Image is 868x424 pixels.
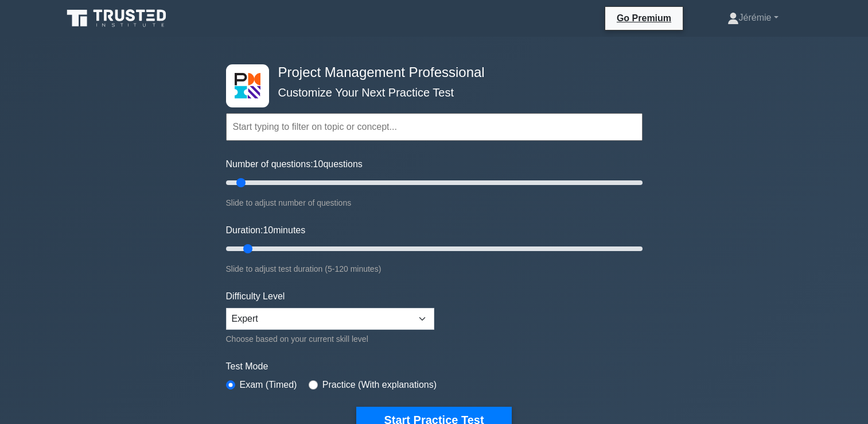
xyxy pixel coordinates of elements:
a: Jérémie [700,6,806,29]
div: Slide to adjust number of questions [226,196,643,210]
span: 10 [313,159,324,169]
div: Slide to adjust test duration (5-120 minutes) [226,262,643,276]
div: Choose based on your current skill level [226,332,434,346]
h4: Project Management Professional [274,64,586,81]
label: Number of questions: questions [226,157,363,171]
label: Difficulty Level [226,290,285,303]
label: Duration: minutes [226,223,306,237]
span: 10 [263,225,273,235]
label: Practice (With explanations) [322,378,437,392]
a: Go Premium [610,11,678,25]
label: Exam (Timed) [240,378,297,392]
input: Start typing to filter on topic or concept... [226,113,643,141]
label: Test Mode [226,360,643,373]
